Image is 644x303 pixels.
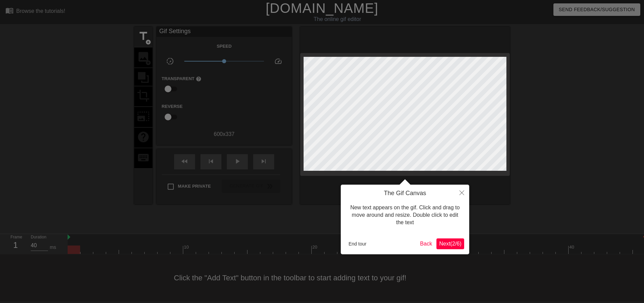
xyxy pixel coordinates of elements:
[436,238,464,249] button: Next
[346,239,369,249] button: End tour
[418,238,435,249] button: Back
[439,241,461,247] span: Next ( 2 / 6 )
[454,185,469,200] button: Close
[346,197,464,233] div: New text appears on the gif. Click and drag to move around and resize. Double click to edit the text
[346,190,464,197] h4: The Gif Canvas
